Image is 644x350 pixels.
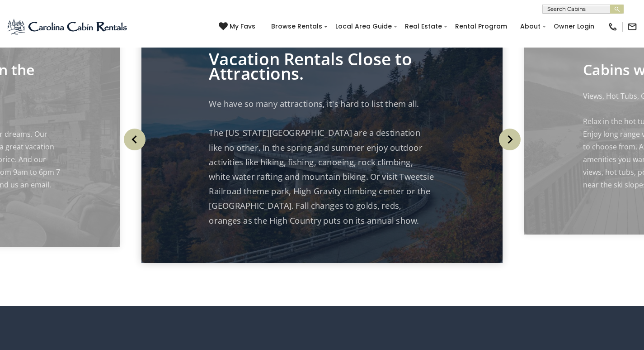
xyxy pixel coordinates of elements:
[400,19,447,34] a: Real Estate
[608,22,618,32] img: phone-regular-black.png
[331,19,396,34] a: Local Area Guide
[219,22,258,32] a: My Favs
[7,18,129,36] img: Blue-2.png
[120,119,149,160] button: Previous
[230,22,255,31] span: My Favs
[451,19,512,34] a: Rental Program
[267,19,327,34] a: Browse Rentals
[209,96,435,286] p: We have so many attractions, it's hard to list them all. The [US_STATE][GEOGRAPHIC_DATA] are a de...
[495,119,524,160] button: Next
[516,19,545,34] a: About
[499,129,521,150] img: arrow
[124,129,146,150] img: arrow
[627,22,637,32] img: mail-regular-black.png
[549,19,599,34] a: Owner Login
[209,52,435,81] p: Vacation Rentals Close to Attractions.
